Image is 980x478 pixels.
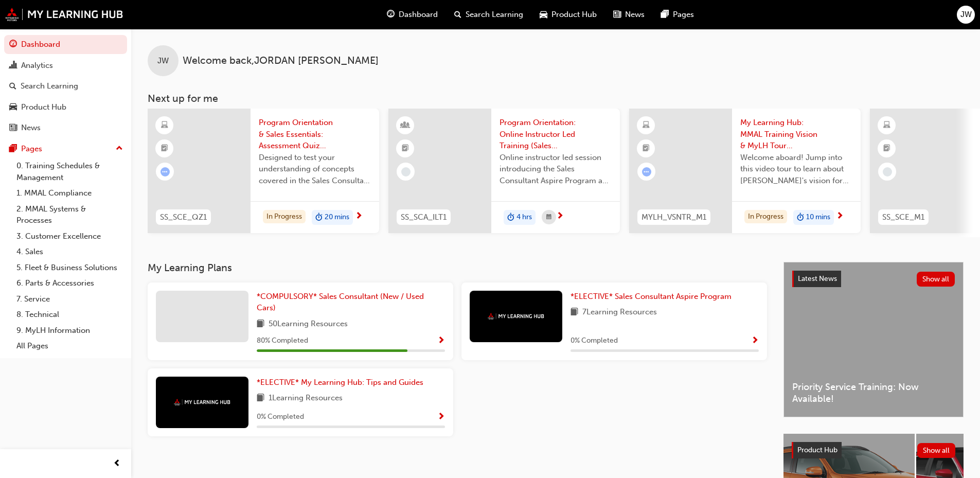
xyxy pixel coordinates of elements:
[751,334,759,347] button: Show Progress
[643,142,650,155] span: booktick-icon
[21,143,42,155] div: Pages
[257,411,304,423] span: 0 % Completed
[806,211,830,223] span: 10 mins
[259,117,371,152] span: Program Orientation & Sales Essentials: Assessment Quiz (Sales Consultant Essential Program)
[401,211,447,223] span: SS_SCA_ILT1
[792,271,955,287] a: Latest NewsShow all
[797,446,838,454] span: Product Hub
[582,306,657,319] span: 7 Learning Resources
[402,119,409,132] span: learningResourceType_INSTRUCTOR_LED-icon
[882,211,924,223] span: SS_SCE_M1
[257,392,264,405] span: book-icon
[325,211,349,223] span: 20 mins
[269,318,348,331] span: 50 Learning Resources
[21,60,53,72] div: Analytics
[500,117,612,152] span: Program Orientation: Online Instructor Led Training (Sales Consultant Aspire Program)
[797,211,804,224] span: duration-icon
[259,152,371,187] span: Designed to test your understanding of concepts covered in the Sales Consultant Essential Program...
[399,9,438,21] span: Dashboard
[836,212,844,221] span: next-icon
[629,109,861,233] a: MYLH_VSNTR_M1My Learning Hub: MMAL Training Vision & MyLH Tour (Elective)Welcome aboard! Jump int...
[653,4,702,25] a: pages-iconPages
[500,152,612,187] span: Online instructor led session introducing the Sales Consultant Aspire Program and outlining what ...
[883,119,890,132] span: learningResourceType_ELEARNING-icon
[21,122,41,134] div: News
[12,158,127,185] a: 0. Training Schedules & Management
[454,8,461,21] span: search-icon
[917,272,955,287] button: Show all
[257,335,308,347] span: 80 % Completed
[131,93,980,104] h3: Next up for me
[12,201,127,228] a: 2. MMAL Systems & Processes
[792,381,955,404] span: Priority Service Training: Now Available!
[257,292,424,313] span: *COMPULSORY* Sales Consultant (New / Used Cars)
[446,4,531,25] a: search-iconSearch Learning
[9,40,17,49] span: guage-icon
[4,77,127,96] a: Search Learning
[315,211,323,224] span: duration-icon
[960,9,972,21] span: JW
[516,211,532,223] span: 4 hrs
[12,260,127,276] a: 5. Fleet & Business Solutions
[116,142,123,155] span: up-icon
[401,167,411,176] span: learningRecordVerb_NONE-icon
[12,338,127,354] a: All Pages
[4,35,127,54] a: Dashboard
[740,117,852,152] span: My Learning Hub: MMAL Training Vision & MyLH Tour (Elective)
[12,323,127,339] a: 9. MyLH Information
[571,292,732,301] span: *ELECTIVE* Sales Consultant Aspire Program
[257,377,427,388] a: *ELECTIVE* My Learning Hub: Tips and Guides
[4,56,127,75] a: Analytics
[9,123,17,133] span: news-icon
[507,211,514,224] span: duration-icon
[437,411,445,423] button: Show Progress
[9,82,16,91] span: search-icon
[783,262,964,417] a: Latest NewsShow allPriority Service Training: Now Available!
[21,80,78,92] div: Search Learning
[148,109,379,233] a: SS_SCE_QZ1Program Orientation & Sales Essentials: Assessment Quiz (Sales Consultant Essential Pro...
[12,244,127,260] a: 4. Sales
[161,119,168,132] span: learningResourceType_ELEARNING-icon
[4,33,127,139] button: DashboardAnalyticsSearch LearningProduct HubNews
[531,4,605,25] a: car-iconProduct Hub
[4,118,127,137] a: News
[546,211,551,224] span: calendar-icon
[183,55,379,67] span: Welcome back , JORDAN [PERSON_NAME]
[113,457,121,470] span: prev-icon
[5,8,123,21] a: mmal
[12,275,127,291] a: 6. Parts & Accessories
[613,8,621,21] span: news-icon
[160,211,207,223] span: SS_SCE_QZ1
[257,291,445,314] a: *COMPULSORY* Sales Consultant (New / Used Cars)
[540,8,547,21] span: car-icon
[12,291,127,307] a: 7. Service
[792,442,955,458] a: Product HubShow all
[643,119,650,132] span: learningResourceType_ELEARNING-icon
[605,4,653,25] a: news-iconNews
[957,6,975,24] button: JW
[437,334,445,347] button: Show Progress
[263,210,306,224] div: In Progress
[556,212,564,221] span: next-icon
[257,318,264,331] span: book-icon
[21,101,66,113] div: Product Hub
[4,98,127,117] a: Product Hub
[269,392,343,405] span: 1 Learning Resources
[157,55,169,67] span: JW
[174,399,230,405] img: mmal
[355,212,363,221] span: next-icon
[161,142,168,155] span: booktick-icon
[437,337,445,346] span: Show Progress
[9,103,17,112] span: car-icon
[673,9,694,21] span: Pages
[4,139,127,158] button: Pages
[148,262,767,274] h3: My Learning Plans
[466,9,523,21] span: Search Learning
[571,306,578,319] span: book-icon
[625,9,645,21] span: News
[571,291,736,303] a: *ELECTIVE* Sales Consultant Aspire Program
[402,142,409,155] span: booktick-icon
[740,152,852,187] span: Welcome aboard! Jump into this video tour to learn about [PERSON_NAME]'s vision for your learning...
[12,228,127,244] a: 3. Customer Excellence
[744,210,787,224] div: In Progress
